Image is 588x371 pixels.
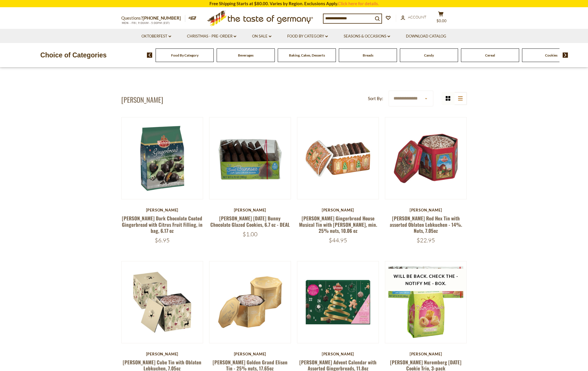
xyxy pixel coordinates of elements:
img: Wicklein Dark Chocolate Coated Gingerbread with Citrus Fruit Filling [122,117,203,199]
img: next arrow [563,53,568,58]
div: [PERSON_NAME] [121,352,203,356]
a: Oktoberfest [141,33,171,40]
span: Account [408,15,426,19]
span: $22.95 [417,237,435,244]
img: previous arrow [147,53,152,58]
a: [PERSON_NAME] [DATE] Bunny Chocolate Glazed Cookies, 6.7 oz - DEAL [210,215,290,228]
button: $0.00 [432,11,450,26]
a: [PERSON_NAME] Dark Chocolate Coated Gingerbread with Citrus Fruit Filling, in bag, 6.17 oz [122,215,203,234]
a: Breads [363,53,373,57]
img: Wicklein Advent Calendar Assorted Gingerbread [297,261,379,343]
a: Download Catalog [406,33,446,40]
a: Baking, Cakes, Desserts [289,53,325,57]
label: Sort By: [368,95,383,102]
span: $0.00 [436,18,447,23]
img: Wicklein Gingerbread House Musical Tin Elisen Lebkuchen 25% Nuts [297,117,379,199]
div: [PERSON_NAME] [209,352,291,356]
p: Questions? [121,14,185,22]
img: Wicklein Easter Bunnies Milk Chocolate Glazed [209,117,291,199]
img: Wicklein Golden Grand Elisen Tin [209,261,291,343]
a: [PERSON_NAME] Red Hex Tin with assorted Oblaten Lebkuchen - 14%. Nuts, 7.05oz [390,215,462,234]
a: [PERSON_NAME] Gingerbread House Musical Tin with [PERSON_NAME], min. 25% nuts, 10.06 oz [299,215,377,234]
span: MON - FRI, 9:00AM - 5:00PM (EST) [121,21,170,25]
img: Wicklein Nuremberg Easter Cookie Trio, 3-pack [385,261,467,343]
div: [PERSON_NAME] [385,208,467,212]
a: Food By Category [287,33,328,40]
div: [PERSON_NAME] [297,208,379,212]
img: Wicklein Red Hex Tin with Assorted Lebkuchen 14% Nuts [385,117,467,199]
span: $44.95 [329,237,347,244]
img: Wicklein Cube Tin with Oblaten Lebkuchen [122,261,203,343]
a: Click here for details. [338,1,379,6]
div: [PERSON_NAME] [121,208,203,212]
span: $1.00 [243,231,258,238]
a: Account [401,14,426,20]
div: [PERSON_NAME] [385,352,467,356]
a: Christmas - PRE-ORDER [187,33,236,40]
a: Cookies [545,53,557,57]
a: [PHONE_NUMBER] [143,15,181,20]
a: Candy [424,53,434,57]
a: On Sale [252,33,271,40]
a: Beverages [238,53,254,57]
span: $6.95 [155,237,170,244]
h1: [PERSON_NAME] [121,95,163,104]
div: [PERSON_NAME] [209,208,291,212]
div: [PERSON_NAME] [297,352,379,356]
a: Cereal [485,53,495,57]
a: Seasons & Occasions [344,33,390,40]
a: Food By Category [171,53,198,57]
